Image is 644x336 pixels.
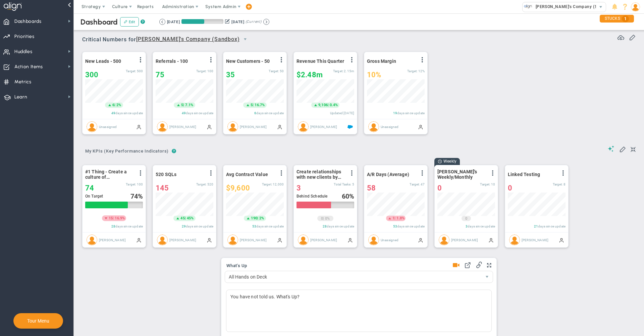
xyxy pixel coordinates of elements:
[181,19,223,24] div: Period Progress: 54% Day 50 of 91 with 41 remaining.
[262,182,272,186] span: Target:
[344,69,354,73] span: 2,154,350
[509,235,520,245] img: Alex Abramson
[82,146,172,157] span: My KPIs (Key Performance Indicators)
[80,17,118,27] span: Dashboard
[120,17,139,27] button: Edit
[85,71,98,79] span: 300
[115,224,143,228] span: days since update
[112,102,114,108] span: 6
[491,182,495,186] span: 10
[112,4,128,9] span: Culture
[631,2,640,11] img: 48978.Person.photo
[333,69,343,73] span: Target:
[277,124,282,129] span: Manually Updated
[468,224,495,228] span: days since update
[263,19,269,25] button: Go to next period
[167,19,180,25] div: [DATE]
[187,216,194,220] span: 45%
[318,102,328,108] span: 9,106
[255,103,265,107] span: 16.7%
[226,290,492,332] div: You have not told us. What's Up?
[251,216,257,221] span: 190
[342,192,349,200] span: 60
[156,58,188,64] span: Referrals - 100
[162,4,194,9] span: Administration
[126,69,136,73] span: Target:
[407,69,417,73] span: Target:
[136,35,239,44] span: [PERSON_NAME]'s Company (Sandbox)
[185,103,193,107] span: 7.1%
[82,146,172,158] button: My KPIs (Key Performance Indicators)
[169,238,196,242] span: [PERSON_NAME]
[418,237,423,243] span: Manually Updated
[252,224,256,228] span: 53
[207,124,212,129] span: Manually Updated
[334,182,352,186] span: Total Tasks:
[508,184,512,192] span: 0
[225,271,481,283] span: All Hands on Deck
[254,111,256,115] span: 6
[14,45,33,59] span: Huddles
[393,111,397,115] span: 19
[397,224,425,228] span: days since update
[629,34,636,40] span: Edit or Add Critical Numbers
[256,111,284,115] span: days since update
[156,184,169,192] span: 145
[99,238,126,242] span: [PERSON_NAME]
[157,121,168,132] img: Katie Williams
[109,216,113,221] span: 15
[207,182,213,186] span: 520
[608,145,614,152] span: Suggestions (AI Feature)
[207,237,212,243] span: Manually Updated
[280,69,284,73] span: 50
[246,19,262,25] span: (Current)
[297,194,327,199] span: Behind Schedule
[437,184,442,192] span: 0
[367,71,381,79] span: 10%
[259,216,264,220] span: 2%
[130,192,138,200] span: 74
[115,216,125,220] span: 16.9%
[183,103,184,107] span: |
[182,111,186,115] span: 49
[347,124,353,129] span: Salesforce Enabled<br ></span>Sandbox: Quarterly Revenue
[381,125,399,128] span: Unassigned
[368,121,379,132] img: Unassigned
[559,237,564,243] span: Manually Updated
[367,58,396,64] span: Gross Margin
[277,237,282,243] span: Manually Updated
[508,172,540,177] span: Linked Testing
[257,216,258,220] span: |
[196,182,206,186] span: Target:
[251,102,253,108] span: 5
[347,237,353,243] span: Manually Updated
[321,216,323,221] span: 0
[82,34,253,46] span: Critical Numbers for
[227,121,238,132] img: Miguel Cabrera
[182,224,186,228] span: 29
[226,263,247,268] span: What's Up
[600,15,634,23] div: STUCKS
[618,33,624,40] span: Refresh Data
[418,124,423,129] span: Manually Updated
[298,235,309,245] img: James Miller
[480,182,490,186] span: Target:
[169,125,196,128] span: [PERSON_NAME]
[396,216,405,220] span: 1.8%
[393,224,397,228] span: 53
[85,58,121,64] span: New Leads - 500
[563,182,566,186] span: 8
[205,4,236,9] span: System Admin
[524,2,532,11] img: 33318.Company.photo
[130,193,143,200] div: %
[619,145,626,152] span: Edit My KPIs
[488,237,494,243] span: Manually Updated
[25,318,51,324] button: Tour Menu
[451,238,478,242] span: [PERSON_NAME]
[330,111,354,115] span: Updated [DATE]
[180,216,184,221] span: 45
[226,184,250,192] span: $9,600
[185,216,186,220] span: |
[226,58,270,64] span: New Customers - 50
[231,19,244,25] div: [DATE]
